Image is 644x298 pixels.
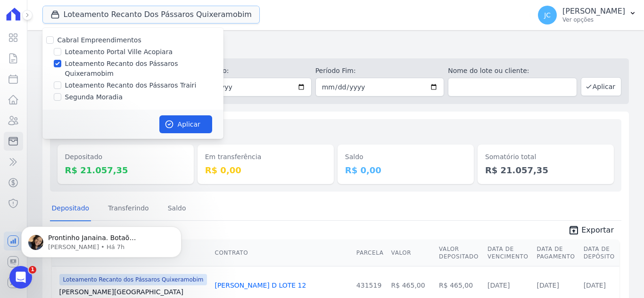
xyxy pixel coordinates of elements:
[568,225,579,236] i: unarchive
[315,66,445,76] label: Período Fim:
[581,77,621,96] button: Aplicar
[448,66,577,76] label: Nome do lote ou cliente:
[159,115,212,133] button: Aplicar
[345,164,466,177] dd: R$ 0,00
[211,240,352,266] th: Contrato
[487,282,510,289] a: [DATE]
[580,240,619,266] th: Data de Depósito
[533,240,580,266] th: Data de Pagamento
[65,92,123,102] label: Segunda Moradia
[7,207,196,273] iframe: Intercom notifications mensagem
[29,266,36,274] span: 1
[50,197,91,221] a: Depositado
[182,66,312,76] label: Período Inicío:
[345,152,466,162] dt: Saldo
[561,225,621,238] a: unarchive Exportar
[537,282,559,289] a: [DATE]
[484,240,533,266] th: Data de Vencimento
[581,225,614,236] span: Exportar
[65,164,186,177] dd: R$ 21.057,35
[9,266,32,289] iframe: Intercom live chat
[59,274,207,285] span: Loteamento Recanto dos Pássaros Quixeramobim
[65,59,223,79] label: Loteamento Recanto dos Pássaros Quixeramobim
[205,164,326,177] dd: R$ 0,00
[485,152,606,162] dt: Somatório total
[58,36,141,44] label: Cabral Empreendimentos
[530,2,644,28] button: JC [PERSON_NAME] Ver opções
[59,287,207,297] a: [PERSON_NAME][GEOGRAPHIC_DATA]
[584,282,606,289] a: [DATE]
[42,6,260,24] button: Loteamento Recanto Dos Pássaros Quixeramobim
[205,152,326,162] dt: Em transferência
[65,152,186,162] dt: Depositado
[65,81,197,90] label: Loteamento Recanto dos Pássaros Trairi
[215,282,306,289] a: [PERSON_NAME] D LOTE 12
[106,197,151,221] a: Transferindo
[65,47,173,57] label: Loteamento Portal Ville Acopiara
[388,240,435,266] th: Valor
[42,38,629,55] h2: Minha Carteira
[485,164,606,177] dd: R$ 21.057,35
[562,16,625,24] p: Ver opções
[544,12,551,18] span: JC
[166,197,188,221] a: Saldo
[435,240,484,266] th: Valor Depositado
[356,282,381,289] a: 431519
[562,7,625,16] p: [PERSON_NAME]
[353,240,388,266] th: Parcela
